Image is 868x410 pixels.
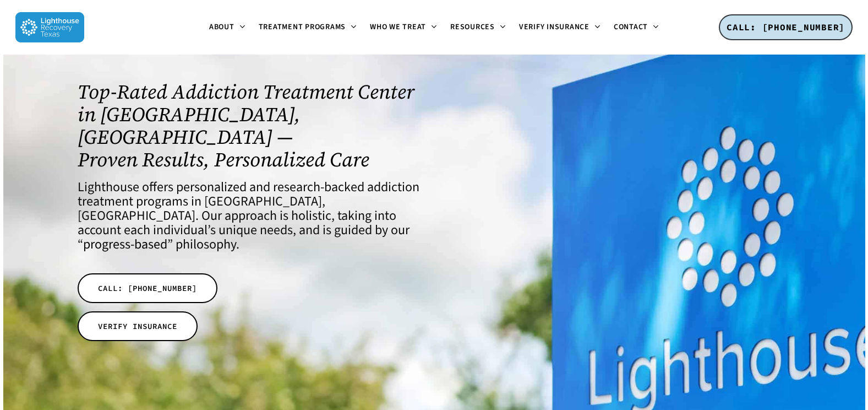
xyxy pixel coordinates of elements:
[519,21,589,33] span: Verify Insurance
[614,21,648,33] span: Contact
[259,21,346,33] span: Treatment Programs
[78,180,419,252] h4: Lighthouse offers personalized and research-backed addiction treatment programs in [GEOGRAPHIC_DA...
[98,283,197,294] span: CALL: [PHONE_NUMBER]
[450,21,495,33] span: Resources
[363,23,444,32] a: Who We Treat
[727,21,845,33] span: CALL: [PHONE_NUMBER]
[78,311,198,341] a: VERIFY INSURANCE
[209,21,234,33] span: About
[83,235,167,254] a: progress-based
[78,80,419,171] h1: Top-Rated Addiction Treatment Center in [GEOGRAPHIC_DATA], [GEOGRAPHIC_DATA] — Proven Results, Pe...
[719,14,853,41] a: CALL: [PHONE_NUMBER]
[252,23,364,32] a: Treatment Programs
[78,273,217,303] a: CALL: [PHONE_NUMBER]
[512,23,607,32] a: Verify Insurance
[15,12,84,42] img: Lighthouse Recovery Texas
[444,23,512,32] a: Resources
[370,21,426,33] span: Who We Treat
[607,23,665,32] a: Contact
[203,23,252,32] a: About
[98,321,177,332] span: VERIFY INSURANCE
